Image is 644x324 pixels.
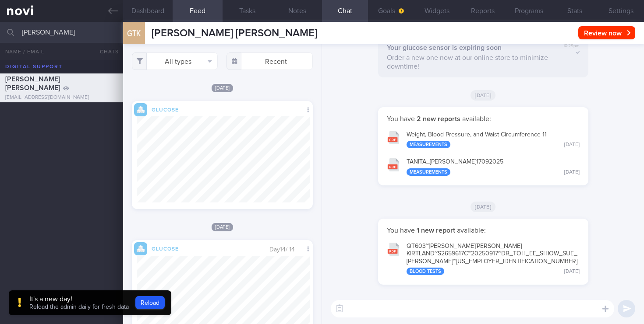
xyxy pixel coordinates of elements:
[382,237,584,280] button: QT603~[PERSON_NAME][PERSON_NAME]KIRTLAND~S2659617C~20250917~DR_TOH_EE_SHIOW_SUE_[PERSON_NAME]~[US...
[407,141,450,148] div: Measurements
[407,168,450,176] div: Measurements
[121,17,147,50] div: GTK
[415,115,462,122] strong: 2 new reports
[5,94,118,101] div: [EMAIL_ADDRESS][DOMAIN_NAME]
[382,153,584,180] button: TANITA_[PERSON_NAME]17092025 Measurements [DATE]
[415,227,457,234] strong: 1 new report
[212,223,234,231] span: [DATE]
[147,244,182,252] div: Glucose
[564,169,580,176] div: [DATE]
[147,105,182,113] div: Glucose
[269,245,301,254] div: Day 14 / 14
[382,125,584,153] button: Weight, Blood Pressure, and Waist Circumference 11 Measurements [DATE]
[135,296,165,309] button: Reload
[407,131,580,149] div: Weight, Blood Pressure, and Waist Circumference 11
[407,243,580,275] div: QT603~[PERSON_NAME] [PERSON_NAME] KIRTLAND~S2659617C~20250917~DR_ TOH_ EE_ SHIOW_ SUE_ [PERSON_NA...
[387,226,580,235] p: You have available:
[387,53,551,71] p: Order a new one now at our online store to minimize downtime!
[152,28,317,38] span: [PERSON_NAME] [PERSON_NAME]
[564,268,580,275] div: [DATE]
[212,84,234,92] span: [DATE]
[564,142,580,148] div: [DATE]
[29,304,129,310] span: Reload the admin daily for fresh data
[29,295,129,303] div: It's a new day!
[563,43,580,49] span: 10:29pm
[407,158,580,176] div: TANITA_ [PERSON_NAME] 17092025
[132,52,218,70] button: All types
[5,76,60,91] span: [PERSON_NAME] [PERSON_NAME]
[407,268,444,275] div: Blood Tests
[471,90,495,101] span: [DATE]
[88,43,123,60] button: Chats
[387,44,502,51] strong: Your glucose sensor is expiring soon
[471,202,495,212] span: [DATE]
[387,115,580,123] p: You have available:
[578,26,635,39] button: Review now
